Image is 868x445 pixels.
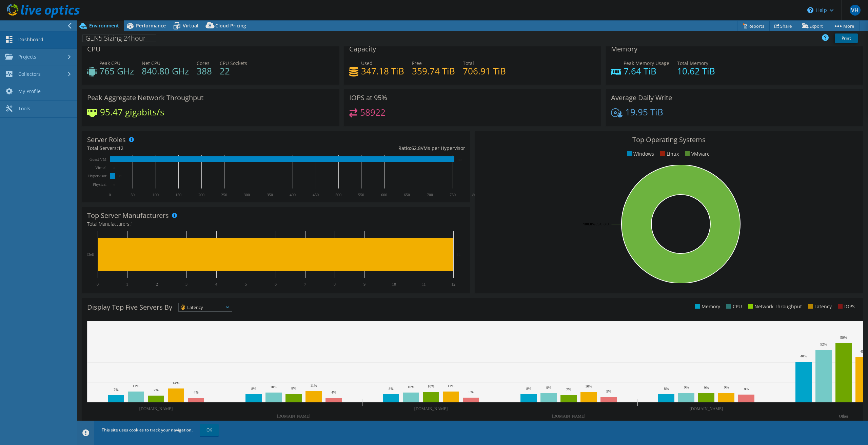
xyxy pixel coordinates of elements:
text: 6 [275,282,277,287]
h4: Total Manufacturers: [87,220,465,228]
text: 4 [215,282,217,287]
h3: Peak Aggregate Network Throughput [87,94,203,102]
text: 7% [154,388,159,392]
text: 14% [173,381,179,385]
span: CPU Sockets [220,60,247,66]
text: 300 [244,193,250,197]
text: 7 [304,282,306,287]
h1: GEN5 Sizing 24hour [82,35,156,42]
li: Windows [625,150,654,158]
text: Virtual [95,165,107,170]
tspan: ESXi 8.0 [595,221,609,226]
text: 0 [113,183,115,186]
text: 150 [175,193,181,197]
span: 62.8 [411,145,421,151]
text: 8% [291,386,296,390]
span: 12 [118,145,123,151]
h4: 7.64 TiB [624,67,669,75]
text: 400 [290,193,296,197]
text: 5% [606,389,611,393]
text: [DOMAIN_NAME] [139,406,173,411]
h4: 19.95 TiB [625,108,663,116]
h4: 765 GHz [99,67,134,75]
span: Free [412,60,422,66]
span: Net CPU [142,60,160,66]
text: 754 [458,158,462,161]
text: 8 [334,282,336,287]
span: This site uses cookies to track your navigation. [102,427,193,433]
text: 750 [450,193,456,197]
text: 5 [245,282,247,287]
h4: 22 [220,67,247,75]
li: Memory [693,303,720,310]
text: 0 [97,282,99,287]
text: 9% [684,385,689,389]
h3: Average Daily Write [611,94,672,102]
text: 7% [114,387,119,392]
h3: Top Operating Systems [480,136,858,143]
h3: Capacity [349,45,376,53]
text: 9% [546,385,551,390]
text: 4% [331,390,336,394]
text: 9% [724,385,729,389]
text: 12 [457,252,460,257]
text: Other [839,414,848,419]
a: Export [797,21,828,31]
span: Total Memory [677,60,708,66]
h4: 347.18 TiB [361,67,404,75]
text: 500 [335,193,341,197]
text: 700 [427,193,433,197]
text: Physical [93,182,106,187]
text: 12 [451,282,455,287]
text: 8% [744,387,749,391]
tspan: 100.0% [583,221,595,226]
text: 0 [109,193,111,197]
text: 10% [408,385,414,389]
h4: 840.80 GHz [142,67,189,75]
text: Hypervisor [88,174,106,178]
span: 1 [131,221,133,227]
text: 59% [840,335,847,339]
text: 450 [313,193,319,197]
text: 12 [119,175,122,178]
text: 9% [704,385,709,390]
text: 4% [194,390,199,394]
text: 10% [270,385,277,389]
h4: 10.62 TiB [677,67,715,75]
div: Total Servers: [87,144,276,152]
text: 0 [113,166,115,170]
h3: Memory [611,45,637,53]
text: [DOMAIN_NAME] [690,406,723,411]
text: 11% [133,384,139,388]
text: 3 [185,282,188,287]
text: 350 [267,193,273,197]
text: 650 [404,193,410,197]
text: 9 [363,282,366,287]
text: Guest VM [90,157,106,162]
text: 45% [860,349,867,353]
text: [DOMAIN_NAME] [277,414,311,419]
text: 8% [389,386,394,391]
a: Share [769,21,797,31]
span: Used [361,60,373,66]
text: 8% [664,386,669,391]
text: 2 [156,282,158,287]
text: 50 [131,193,135,197]
a: OK [200,424,219,436]
span: Latency [179,303,223,311]
text: 8% [251,386,256,391]
text: 11% [310,383,317,387]
text: 10% [585,384,592,388]
text: 200 [198,193,204,197]
text: 100 [153,193,159,197]
h4: 706.91 TiB [463,67,506,75]
a: More [828,21,860,31]
li: Network Throughput [746,303,802,310]
h3: IOPS at 95% [349,94,387,102]
text: Dell [87,252,94,257]
h4: 95.47 gigabits/s [100,108,164,116]
svg: \n [807,7,813,13]
span: Cores [197,60,210,66]
text: 550 [358,193,364,197]
text: 7% [566,387,571,391]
